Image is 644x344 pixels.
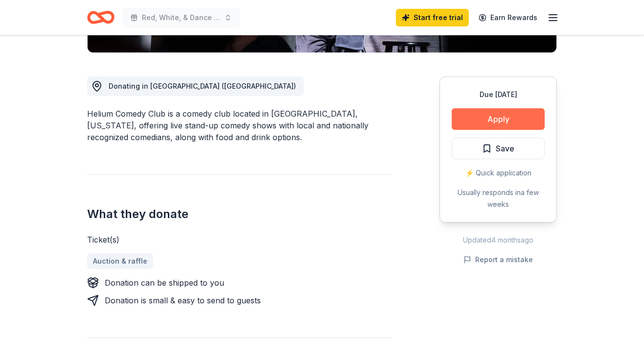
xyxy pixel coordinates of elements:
[87,206,392,222] h2: What they donate
[396,9,469,26] a: Start free trial
[122,8,240,27] button: Red, White, & Dance Gala
[109,82,296,90] span: Donating in [GEOGRAPHIC_DATA] ([GEOGRAPHIC_DATA])
[105,277,224,289] div: Donation can be shipped to you
[473,9,543,26] a: Earn Rewards
[452,187,545,210] div: Usually responds in a few weeks
[87,6,115,29] a: Home
[463,254,533,266] button: Report a mistake
[452,138,545,159] button: Save
[496,142,514,155] span: Save
[87,234,392,246] div: Ticket(s)
[142,12,220,24] span: Red, White, & Dance Gala
[87,253,153,269] a: Auction & raffle
[439,234,557,246] div: Updated 4 months ago
[452,108,545,130] button: Apply
[452,167,545,179] div: ⚡️ Quick application
[452,89,545,100] div: Due [DATE]
[87,108,392,143] div: Helium Comedy Club is a comedy club located in [GEOGRAPHIC_DATA], [US_STATE], offering live stand...
[105,295,261,306] div: Donation is small & easy to send to guests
